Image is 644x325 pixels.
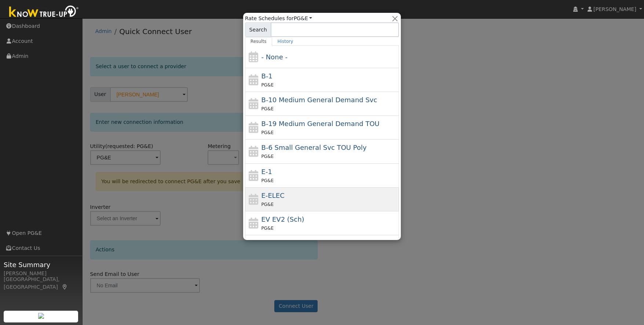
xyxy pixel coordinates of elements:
[593,6,636,12] span: [PERSON_NAME]
[261,154,274,159] span: PG&E
[261,168,272,176] span: E-1
[261,96,377,104] span: B-10 Medium General Demand Service (Primary Voltage)
[6,4,83,21] img: Know True-Up
[261,120,380,128] span: B-19 Medium General Demand TOU (Secondary) Mandatory
[272,37,299,46] a: History
[261,226,274,231] span: PG&E
[4,270,78,277] div: [PERSON_NAME]
[4,260,78,270] span: Site Summary
[261,130,274,135] span: PG&E
[62,284,68,290] a: Map
[261,82,274,88] span: PG&E
[261,106,274,111] span: PG&E
[38,313,44,319] img: retrieve
[261,215,304,223] span: Electric Vehicle EV2 (Sch)
[261,144,367,151] span: B-6 Small General Service TOU Poly Phase
[4,276,78,291] div: [GEOGRAPHIC_DATA], [GEOGRAPHIC_DATA]
[261,178,274,183] span: PG&E
[261,202,274,207] span: PG&E
[245,15,312,22] span: Rate Schedules for
[261,53,288,61] span: - None -
[245,37,272,46] a: Results
[261,192,285,199] span: E-ELEC
[261,72,272,80] span: B-1
[245,22,271,37] span: Search
[294,15,312,21] a: PG&E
